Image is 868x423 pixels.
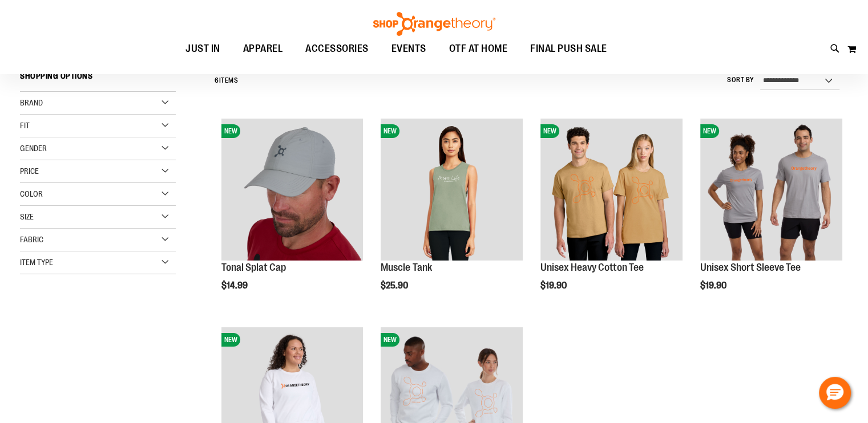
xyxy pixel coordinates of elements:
span: Fit [20,121,30,130]
span: $19.90 [700,280,728,291]
span: FINAL PUSH SALE [530,36,607,62]
a: FINAL PUSH SALE [519,36,619,62]
span: NEW [221,333,240,347]
a: Product image for Grey Tonal Splat CapNEW [221,119,364,262]
div: product [535,113,688,320]
strong: Shopping Options [20,66,176,92]
a: EVENTS [380,36,438,62]
span: NEW [381,124,399,138]
span: Brand [20,98,43,107]
span: Item Type [20,258,53,267]
h2: Items [215,72,238,90]
img: Muscle Tank [381,119,523,261]
a: Unisex Heavy Cotton TeeNEW [540,119,683,262]
a: Unisex Heavy Cotton Tee [540,262,644,273]
a: JUST IN [174,36,232,62]
span: NEW [540,124,559,138]
span: ACCESSORIES [305,36,369,62]
span: NEW [381,333,399,347]
a: Muscle Tank [381,262,431,273]
label: Sort By [727,75,754,85]
div: product [695,113,848,320]
img: Unisex Short Sleeve Tee [700,119,842,261]
span: JUST IN [185,36,220,62]
span: EVENTS [391,36,426,62]
a: Unisex Short Sleeve TeeNEW [700,119,842,262]
a: APPAREL [232,36,294,62]
span: Size [20,212,34,221]
a: Tonal Splat Cap [221,262,286,273]
a: Muscle TankNEW [381,119,523,262]
span: NEW [221,124,240,138]
img: Shop Orangetheory [372,12,497,36]
img: Unisex Heavy Cotton Tee [540,119,683,261]
span: NEW [700,124,719,138]
a: OTF AT HOME [438,36,519,62]
div: product [216,113,369,320]
a: Unisex Short Sleeve Tee [700,262,801,273]
span: $25.90 [381,280,410,291]
span: 6 [215,76,219,84]
span: $19.90 [540,280,568,291]
button: Hello, have a question? Let’s chat. [819,377,851,409]
span: Price [20,166,39,176]
div: product [375,113,528,320]
span: APPAREL [243,36,283,62]
span: Gender [20,144,47,153]
a: ACCESSORIES [294,36,380,62]
span: OTF AT HOME [449,36,508,62]
img: Product image for Grey Tonal Splat Cap [221,119,364,261]
span: $14.99 [221,280,249,291]
span: Fabric [20,235,43,244]
span: Color [20,189,43,198]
